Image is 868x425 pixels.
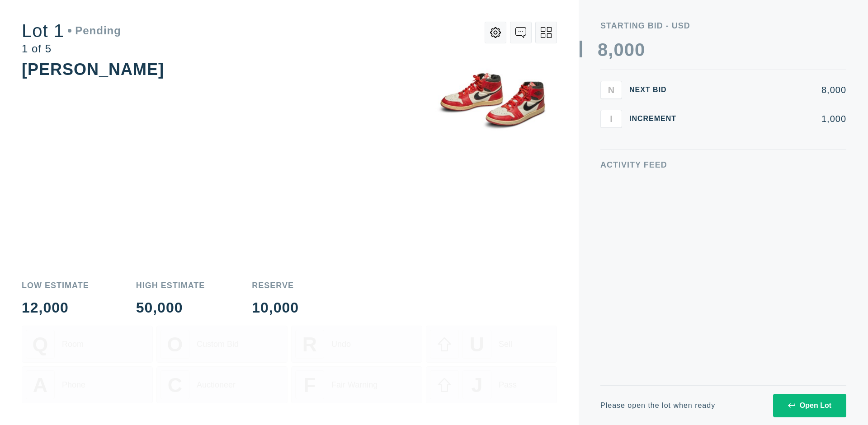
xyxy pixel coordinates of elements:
div: Low Estimate [22,281,89,290]
div: 50,000 [136,300,205,315]
div: 0 [613,41,624,59]
div: [PERSON_NAME] [22,60,164,79]
span: N [608,84,614,95]
div: Activity Feed [600,161,846,169]
div: 1 of 5 [22,43,121,54]
div: 10,000 [252,300,299,315]
div: High Estimate [136,281,205,290]
div: Pending [68,25,121,36]
div: 0 [635,41,645,59]
div: Next Bid [629,86,684,93]
div: Open Lot [788,402,831,410]
div: Please open the lot when ready [600,402,715,409]
div: , [608,41,613,221]
button: N [600,81,622,99]
div: 8,000 [691,85,846,94]
button: Open Lot [773,394,846,417]
div: 12,000 [22,300,89,315]
div: 8 [598,41,608,59]
div: 1,000 [691,114,846,123]
div: Starting Bid - USD [600,22,846,30]
button: I [600,110,622,128]
div: Increment [629,115,684,122]
div: 0 [624,41,635,59]
div: Lot 1 [22,22,121,40]
span: I [610,113,613,124]
div: Reserve [252,281,299,290]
